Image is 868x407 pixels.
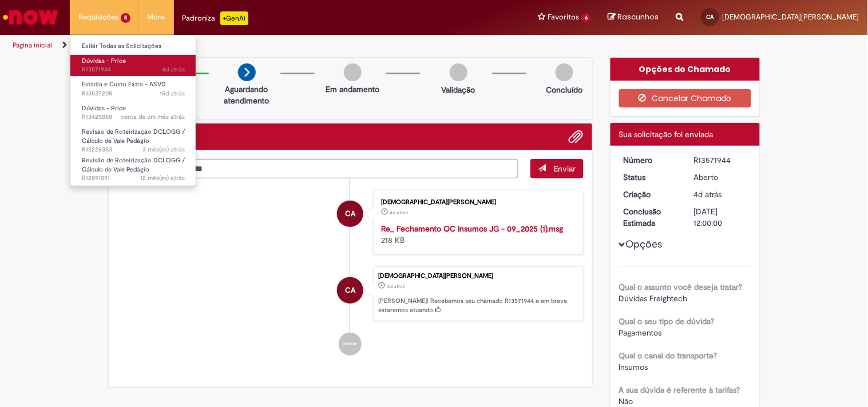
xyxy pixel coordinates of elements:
span: R13425888 [82,113,185,122]
div: [DEMOGRAPHIC_DATA][PERSON_NAME] [378,273,577,280]
p: Aguardando atendimento [219,83,275,106]
b: Qual o canal do transporte? [619,350,718,361]
p: Validação [442,84,475,95]
span: CA [345,200,355,228]
span: R13228383 [82,145,185,154]
span: 6 [581,13,591,23]
a: Aberto R13425888 : Dúvidas - Price [70,102,196,123]
p: [PERSON_NAME]! Recebemos seu chamado R13571944 e em breve estaremos atuando. [378,297,577,314]
span: Insumos [619,362,648,372]
textarea: Digite sua mensagem aqui... [117,159,519,178]
span: Revisão de Roteirização DCLOGG / Cálculo de Vale Pedágio [82,127,185,145]
img: arrow-next.png [238,63,256,81]
p: +GenAi [220,11,248,25]
span: CA [345,277,355,304]
span: Dúvidas - Price [82,104,126,113]
span: CA [707,13,714,21]
span: 15d atrás [160,89,185,98]
button: Cancelar Chamado [619,89,751,107]
ul: Trilhas de página [9,35,570,56]
div: Opções do Chamado [611,58,760,81]
a: Aberto R13571944 : Dúvidas - Price [70,55,196,76]
span: [DEMOGRAPHIC_DATA][PERSON_NAME] [723,12,859,22]
span: Sua solicitação foi enviada [619,129,714,139]
b: Qual o seu tipo de dúvida? [619,316,715,326]
time: 15/09/2025 17:27:50 [160,89,185,98]
p: Concluído [546,84,582,95]
a: Aberto R12091091 : Revisão de Roteirização DCLOGG / Cálculo de Vale Pedágio [70,154,196,179]
span: 4d atrás [390,209,408,216]
span: R13571944 [82,65,185,74]
span: Favoritos [548,11,579,23]
b: A sua dúvida é referente à tarifas? [619,385,740,395]
button: Adicionar anexos [569,129,584,144]
span: Enviar [554,163,576,174]
time: 07/10/2024 09:13:07 [140,174,185,182]
div: [DEMOGRAPHIC_DATA][PERSON_NAME] [381,199,572,206]
a: Rascunhos [608,12,659,23]
button: Enviar [530,159,584,178]
span: 3 mês(es) atrás [142,145,185,154]
p: Em andamento [326,83,379,95]
time: 26/09/2025 17:11:25 [390,209,408,216]
span: 4d atrás [387,283,405,290]
ul: Requisições [70,34,196,186]
li: Cristiane Aragão [117,266,584,321]
img: ServiceNow [1,6,60,29]
span: Pagamentos [619,328,662,338]
span: 5 [121,13,130,23]
b: Qual o assunto você deseja tratar? [619,282,743,292]
div: 218 KB [381,223,572,246]
div: Cristiane Aragão [337,201,363,227]
time: 26/09/2025 17:11:33 [162,65,185,74]
span: Revisão de Roteirização DCLOGG / Cálculo de Vale Pedágio [82,156,185,174]
img: img-circle-grey.png [450,63,467,81]
dt: Conclusão Estimada [615,206,685,229]
dt: Criação [615,189,685,200]
a: Aberto R13537208 : Estadia e Custo Extra - ASVD [70,78,196,99]
span: 4d atrás [162,65,185,74]
ul: Histórico de tíquete [117,178,584,367]
span: 4d atrás [694,189,722,199]
dt: Status [615,171,685,183]
img: img-circle-grey.png [556,63,573,81]
span: More [148,11,165,23]
span: Dúvidas - Price [82,57,126,65]
div: Aberto [694,171,747,183]
div: Padroniza [183,11,248,25]
span: cerca de um mês atrás [121,113,185,121]
time: 26/09/2025 17:11:32 [387,283,405,290]
span: Estadia e Custo Extra - ASVD [82,80,166,89]
div: [DATE] 12:00:00 [694,206,747,229]
a: Página inicial [13,41,52,50]
div: Cristiane Aragão [337,277,363,304]
img: img-circle-grey.png [344,63,362,81]
span: Não [619,396,633,406]
time: 26/09/2025 17:11:32 [694,189,722,199]
span: R13537208 [82,89,185,98]
a: Re_ Fechamento OC Insumos JG - 09_2025 (1).msg [381,224,563,234]
a: Exibir Todas as Solicitações [70,40,196,53]
div: R13571944 [694,154,747,166]
time: 30/06/2025 16:51:03 [142,145,185,154]
span: 12 mês(es) atrás [140,174,185,182]
span: Rascunhos [618,11,659,22]
span: Requisições [78,11,118,23]
span: Dúvidas Freightech [619,293,688,304]
dt: Número [615,154,685,166]
div: 26/09/2025 17:11:32 [694,189,747,200]
a: Aberto R13228383 : Revisão de Roteirização DCLOGG / Cálculo de Vale Pedágio [70,126,196,150]
time: 18/08/2025 16:42:34 [121,113,185,121]
span: R12091091 [82,174,185,183]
